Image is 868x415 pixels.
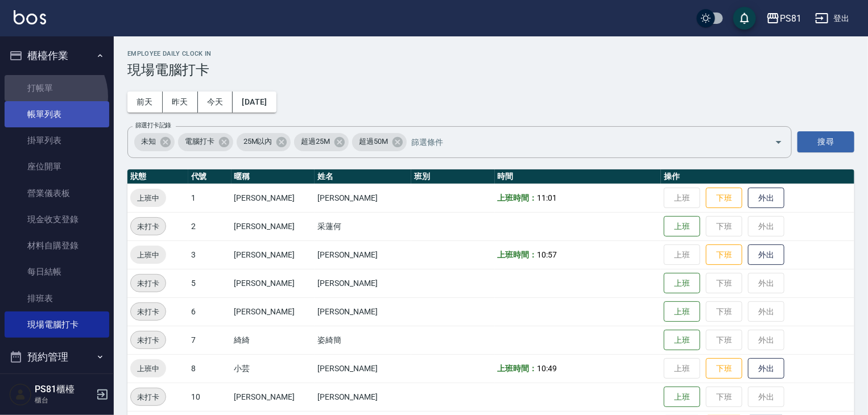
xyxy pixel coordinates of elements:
[315,212,411,240] td: 采蓮何
[5,206,109,233] a: 現金收支登錄
[352,133,407,151] div: 超過50M
[5,312,109,338] a: 現場電腦打卡
[5,75,109,101] a: 打帳單
[9,383,32,406] img: Person
[5,342,109,372] button: 預約管理
[664,330,700,351] button: 上班
[232,240,315,269] td: [PERSON_NAME]
[664,387,700,408] button: 上班
[537,364,557,373] span: 10:49
[408,132,755,152] input: 篩選條件
[163,92,198,113] button: 昨天
[495,169,662,184] th: 時間
[232,269,315,297] td: [PERSON_NAME]
[664,216,700,237] button: 上班
[131,334,166,346] span: 未打卡
[233,92,276,113] button: [DATE]
[5,41,109,70] button: 櫃檯作業
[537,250,557,259] span: 10:57
[232,383,315,411] td: [PERSON_NAME]
[14,10,46,24] img: Logo
[770,133,788,151] button: Open
[5,153,109,180] a: 座位開單
[780,11,801,26] div: PS81
[748,244,784,265] button: 外出
[706,188,742,209] button: 下班
[188,184,232,212] td: 1
[35,384,93,395] h5: PS81櫃檯
[127,92,163,113] button: 前天
[188,212,232,240] td: 2
[188,269,232,297] td: 5
[232,354,315,383] td: 小芸
[315,169,411,184] th: 姓名
[5,127,109,153] a: 掛單列表
[237,133,291,151] div: 25M以內
[811,8,854,29] button: 登出
[5,259,109,285] a: 每日結帳
[706,358,742,379] button: 下班
[130,192,166,204] span: 上班中
[664,273,700,294] button: 上班
[315,383,411,411] td: [PERSON_NAME]
[232,297,315,326] td: [PERSON_NAME]
[294,136,337,147] span: 超過25M
[131,306,166,318] span: 未打卡
[706,244,742,265] button: 下班
[131,391,166,403] span: 未打卡
[797,131,854,152] button: 搜尋
[135,121,171,130] label: 篩選打卡記錄
[134,136,163,147] span: 未知
[315,354,411,383] td: [PERSON_NAME]
[315,326,411,354] td: 姿綺簡
[232,169,315,184] th: 暱稱
[198,92,233,113] button: 今天
[5,233,109,259] a: 材料自購登錄
[131,277,166,289] span: 未打卡
[35,395,93,405] p: 櫃台
[127,169,188,184] th: 狀態
[127,62,854,78] h3: 現場電腦打卡
[733,7,756,30] button: save
[762,7,806,30] button: PS81
[315,269,411,297] td: [PERSON_NAME]
[352,136,395,147] span: 超過50M
[127,50,854,57] h2: Employee Daily Clock In
[498,364,538,373] b: 上班時間：
[188,383,232,411] td: 10
[232,326,315,354] td: 綺綺
[315,184,411,212] td: [PERSON_NAME]
[178,133,233,151] div: 電腦打卡
[537,193,557,202] span: 11:01
[748,188,784,209] button: 外出
[5,101,109,127] a: 帳單列表
[315,240,411,269] td: [PERSON_NAME]
[748,358,784,379] button: 外出
[188,240,232,269] td: 3
[232,184,315,212] td: [PERSON_NAME]
[5,372,109,401] button: 報表及分析
[661,169,854,184] th: 操作
[664,301,700,322] button: 上班
[498,250,538,259] b: 上班時間：
[178,136,221,147] span: 電腦打卡
[188,297,232,326] td: 6
[130,249,166,261] span: 上班中
[134,133,175,151] div: 未知
[315,297,411,326] td: [PERSON_NAME]
[498,193,538,202] b: 上班時間：
[5,285,109,312] a: 排班表
[188,354,232,383] td: 8
[5,180,109,206] a: 營業儀表板
[131,221,166,233] span: 未打卡
[237,136,279,147] span: 25M以內
[232,212,315,240] td: [PERSON_NAME]
[411,169,494,184] th: 班別
[188,326,232,354] td: 7
[294,133,349,151] div: 超過25M
[188,169,232,184] th: 代號
[130,363,166,375] span: 上班中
